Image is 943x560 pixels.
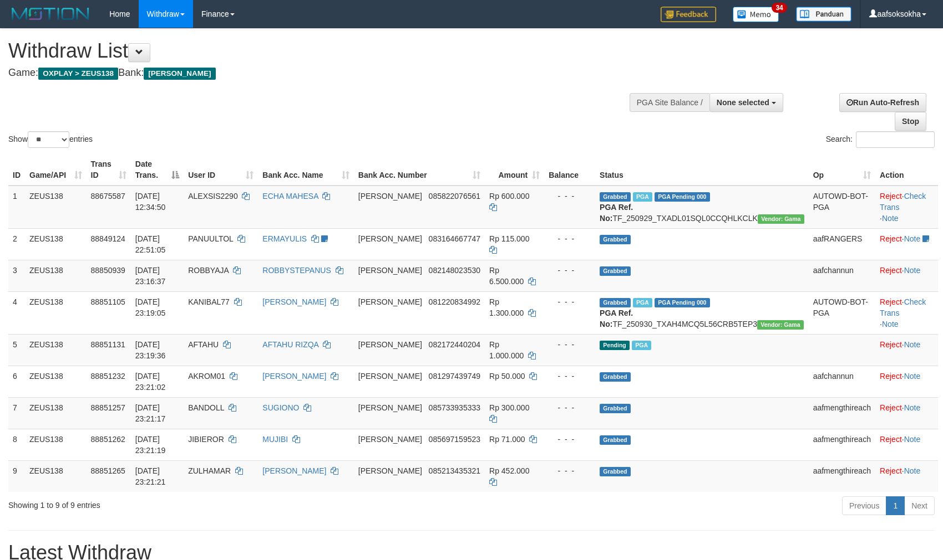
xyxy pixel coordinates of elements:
[262,372,326,381] a: [PERSON_NAME]
[595,291,809,334] td: TF_250930_TXAH4MCQ5L56CRB5TEP3
[25,291,87,334] td: ZEUS138
[600,341,630,350] span: Pending
[875,397,938,429] td: ·
[429,192,480,201] span: Copy 085822076561 to clipboard
[91,297,125,306] span: 88851105
[600,309,633,328] b: PGA Ref. No:
[485,154,544,186] th: Amount: activate to sort column ascending
[549,465,591,476] div: - - -
[875,334,938,366] td: ·
[8,366,25,397] td: 6
[489,466,529,475] span: Rp 452.000
[549,296,591,307] div: - - -
[25,366,87,397] td: ZEUS138
[880,372,902,381] a: Reject
[600,235,631,244] span: Grabbed
[595,154,809,186] th: Status
[358,234,422,243] span: [PERSON_NAME]
[8,460,25,492] td: 9
[429,435,480,444] span: Copy 085697159523 to clipboard
[549,339,591,350] div: - - -
[880,403,902,412] a: Reject
[358,297,422,306] span: [PERSON_NAME]
[655,298,710,307] span: PGA Pending
[882,320,899,328] a: Note
[188,372,225,381] span: AKROM01
[880,435,902,444] a: Reject
[28,131,69,148] select: Showentries
[429,297,480,306] span: Copy 081220834992 to clipboard
[262,466,326,475] a: [PERSON_NAME]
[188,192,238,201] span: ALEXSIS2290
[632,341,651,350] span: Marked by aafkaynarin
[144,68,215,80] span: [PERSON_NAME]
[880,466,902,475] a: Reject
[489,297,524,317] span: Rp 1.300.000
[135,192,166,212] span: [DATE] 12:34:50
[354,154,485,186] th: Bank Acc. Number: activate to sort column ascending
[25,429,87,460] td: ZEUS138
[262,266,331,275] a: ROBBYSTEPANUS
[135,266,166,286] span: [DATE] 23:16:37
[489,372,525,381] span: Rp 50.000
[489,266,524,286] span: Rp 6.500.000
[429,234,480,243] span: Copy 083164667747 to clipboard
[880,192,926,212] a: Check Trans
[25,228,87,260] td: ZEUS138
[880,234,902,243] a: Reject
[8,334,25,366] td: 5
[87,154,131,186] th: Trans ID: activate to sort column ascending
[429,340,480,349] span: Copy 082172440204 to clipboard
[38,68,118,80] span: OXPLAY > ZEUS138
[188,234,233,243] span: PANUULTOL
[809,228,875,260] td: aafRANGERS
[880,340,902,349] a: Reject
[8,228,25,260] td: 2
[895,112,926,131] a: Stop
[188,466,231,475] span: ZULHAMAR
[8,131,93,148] label: Show entries
[757,320,804,330] span: Vendor URL: https://trx31.1velocity.biz
[600,203,633,223] b: PGA Ref. No:
[600,435,631,445] span: Grabbed
[25,186,87,229] td: ZEUS138
[875,186,938,229] td: · ·
[796,7,851,22] img: panduan.png
[600,404,631,413] span: Grabbed
[904,372,921,381] a: Note
[549,402,591,413] div: - - -
[809,291,875,334] td: AUTOWD-BOT-PGA
[8,154,25,186] th: ID
[489,192,529,201] span: Rp 600.000
[25,397,87,429] td: ZEUS138
[8,397,25,429] td: 7
[875,429,938,460] td: ·
[489,403,529,412] span: Rp 300.000
[489,340,524,360] span: Rp 1.000.000
[826,131,935,148] label: Search:
[8,68,617,79] h4: Game: Bank:
[429,466,480,475] span: Copy 085213435321 to clipboard
[809,154,875,186] th: Op: activate to sort column ascending
[875,291,938,334] td: · ·
[188,435,224,444] span: JIBIEROR
[549,265,591,276] div: - - -
[809,429,875,460] td: aafmengthireach
[904,403,921,412] a: Note
[880,192,902,201] a: Reject
[8,6,93,22] img: MOTION_logo.png
[549,191,591,202] div: - - -
[91,340,125,349] span: 88851131
[8,260,25,291] td: 3
[904,340,921,349] a: Note
[880,297,926,317] a: Check Trans
[262,297,326,306] a: [PERSON_NAME]
[655,192,710,202] span: PGA Pending
[91,435,125,444] span: 88851262
[880,297,902,306] a: Reject
[549,371,591,382] div: - - -
[904,466,921,475] a: Note
[717,98,769,107] span: None selected
[839,93,926,112] a: Run Auto-Refresh
[429,266,480,275] span: Copy 082148023530 to clipboard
